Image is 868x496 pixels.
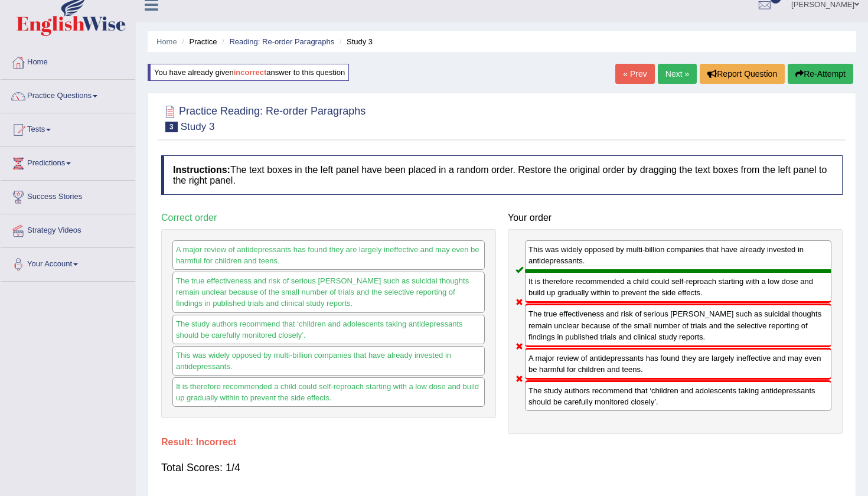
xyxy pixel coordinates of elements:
[234,68,267,77] b: incorrect
[1,80,135,109] a: Practice Questions
[525,240,831,271] div: This was widely opposed by multi-billion companies that have already invested in antidepressants.
[161,213,496,223] h4: Correct order
[788,64,853,84] button: Re-Attempt
[1,147,135,177] a: Predictions
[181,121,215,132] small: Study 3
[1,181,135,210] a: Success Stories
[161,437,843,448] h4: Result:
[172,377,485,407] div: It is therefore recommended a child could self-reproach starting with a low dose and build up gra...
[1,214,135,244] a: Strategy Videos
[179,36,217,47] li: Practice
[172,315,485,344] div: The study authors recommend that ‘children and adolescents taking antidepressants should be caref...
[508,213,843,223] h4: Your order
[615,64,654,84] a: « Prev
[337,36,373,47] li: Study 3
[161,453,843,482] div: Total Scores: 1/4
[1,113,135,143] a: Tests
[161,155,843,195] h4: The text boxes in the left panel have been placed in a random order. Restore the original order b...
[1,46,135,76] a: Home
[148,64,349,81] div: You have already given answer to this question
[525,271,831,303] div: It is therefore recommended a child could self-reproach starting with a low dose and build up gra...
[165,122,178,132] span: 3
[156,37,177,46] a: Home
[1,248,135,278] a: Your Account
[525,304,831,347] div: The true effectiveness and risk of serious [PERSON_NAME] such as suicidal thoughts remain unclear...
[173,165,230,175] b: Instructions:
[658,64,697,84] a: Next »
[161,103,366,132] h2: Practice Reading: Re-order Paragraphs
[172,346,485,376] div: This was widely opposed by multi-billion companies that have already invested in antidepressants.
[700,64,785,84] button: Report Question
[525,348,831,380] div: A major review of antidepressants has found they are largely ineffective and may even be harmful ...
[229,37,334,46] a: Reading: Re-order Paragraphs
[172,272,485,312] div: The true effectiveness and risk of serious [PERSON_NAME] such as suicidal thoughts remain unclear...
[172,240,485,270] div: A major review of antidepressants has found they are largely ineffective and may even be harmful ...
[525,380,831,411] div: The study authors recommend that ‘children and adolescents taking antidepressants should be caref...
